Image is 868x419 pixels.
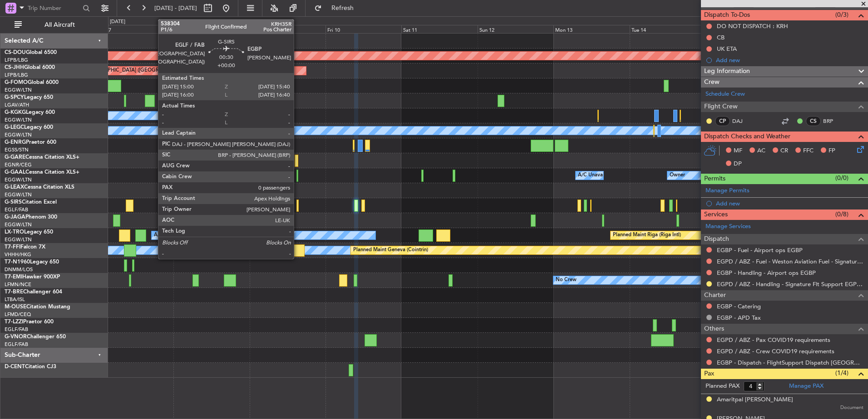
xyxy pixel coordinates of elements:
[670,169,685,182] div: Owner
[840,404,863,412] span: Document
[5,214,57,220] a: G-JAGAPhenom 300
[5,304,26,310] span: M-OUSE
[5,229,53,235] a: LX-TROLegacy 650
[5,185,74,190] a: G-LEAXCessna Citation XLS
[5,221,32,228] a: EGGW/LTN
[705,222,751,231] a: Manage Services
[5,65,55,70] a: CS-JHHGlobal 6000
[5,140,26,145] span: G-ENRG
[5,155,79,160] a: G-GARECessna Citation XLS+
[5,364,56,370] a: D-CENTCitation CJ3
[704,369,714,379] span: Pax
[5,326,28,333] a: EGLF/FAB
[717,302,761,310] a: EGBP - Catering
[5,191,32,198] a: EGGW/LTN
[717,269,816,277] a: EGBP - Handling - Airport ops EGBP
[717,280,863,288] a: EGPD / ABZ - Handling - Signature Flt Support EGPD / ABZ
[704,132,790,142] span: Dispatch Checks and Weather
[5,170,25,175] span: G-GAAL
[5,311,31,318] a: LFMD/CEQ
[24,22,96,28] span: All Aircraft
[98,25,173,33] div: Tue 7
[5,80,59,85] a: G-FOMOGlobal 6000
[5,289,62,295] a: T7-BREChallenger 604
[717,359,863,366] a: EGBP - Dispatch - FlightSupport Dispatch [GEOGRAPHIC_DATA]
[806,116,821,126] div: CS
[704,290,726,301] span: Charter
[154,4,197,12] span: [DATE] - [DATE]
[5,110,55,115] a: G-KGKGLegacy 600
[717,246,803,254] a: EGBP - Fuel - Airport ops EGBP
[5,65,24,70] span: CS-JHH
[49,64,192,78] div: Planned Maint [GEOGRAPHIC_DATA] ([GEOGRAPHIC_DATA])
[704,234,729,244] span: Dispatch
[5,244,20,250] span: T7-FFI
[757,146,765,156] span: AC
[556,273,577,287] div: No Crew
[5,170,79,175] a: G-GAALCessna Citation XLS+
[5,259,30,265] span: T7-N1960
[5,95,24,100] span: G-SPCY
[310,1,365,15] button: Refresh
[5,251,31,258] a: VHHH/HKG
[704,66,750,77] span: Leg Information
[324,5,362,11] span: Refresh
[5,364,25,370] span: D-CENT
[716,56,863,64] div: Add new
[734,146,742,156] span: MF
[5,236,32,243] a: EGGW/LTN
[704,324,724,334] span: Others
[835,209,848,219] span: (0/8)
[5,161,32,168] a: EGNR/CEG
[704,174,725,184] span: Permits
[201,214,344,227] div: Planned Maint [GEOGRAPHIC_DATA] ([GEOGRAPHIC_DATA])
[325,25,401,33] div: Fri 10
[717,34,725,41] div: CB
[5,341,28,348] a: EGLF/FAB
[5,200,22,205] span: G-SIRS
[5,281,31,288] a: LFMN/NCE
[5,244,45,250] a: T7-FFIFalcon 7X
[732,117,753,125] a: DAJ
[578,169,616,182] div: A/C Unavailable
[716,200,863,207] div: Add new
[717,314,761,322] a: EGBP - APD Tax
[803,146,814,156] span: FFC
[553,25,629,33] div: Mon 13
[780,146,788,156] span: CR
[5,140,56,145] a: G-ENRGPraetor 600
[734,160,742,169] span: DP
[5,102,29,108] a: LGAV/ATH
[5,95,53,100] a: G-SPCYLegacy 650
[250,25,325,33] div: Thu 9
[5,125,24,130] span: G-LEGC
[715,116,730,126] div: CP
[5,274,22,280] span: T7-EMI
[705,382,740,391] label: Planned PAX
[5,87,32,93] a: EGGW/LTN
[5,110,26,115] span: G-KGKG
[704,209,728,220] span: Services
[717,347,834,355] a: EGPD / ABZ - Crew COVID19 requirements
[5,319,23,325] span: T7-LZZI
[5,132,32,138] a: EGGW/LTN
[353,244,428,257] div: Planned Maint Geneva (Cointrin)
[5,176,32,183] a: EGGW/LTN
[613,229,681,242] div: Planned Maint Riga (Riga Intl)
[835,10,848,19] span: (0/3)
[835,368,848,378] span: (1/4)
[173,25,249,33] div: Wed 8
[717,336,830,344] a: EGPD / ABZ - Pax COVID19 requirements
[5,146,29,153] a: EGSS/STN
[829,146,835,156] span: FP
[10,18,99,32] button: All Aircraft
[717,22,788,30] div: DO NOT DISPATCH : KRH
[110,18,125,26] div: [DATE]
[5,259,59,265] a: T7-N1960Legacy 650
[5,155,25,160] span: G-GARE
[5,304,70,310] a: M-OUSECitation Mustang
[705,186,750,195] a: Manage Permits
[630,25,705,33] div: Tue 14
[5,214,25,220] span: G-JAGA
[835,173,848,183] span: (0/0)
